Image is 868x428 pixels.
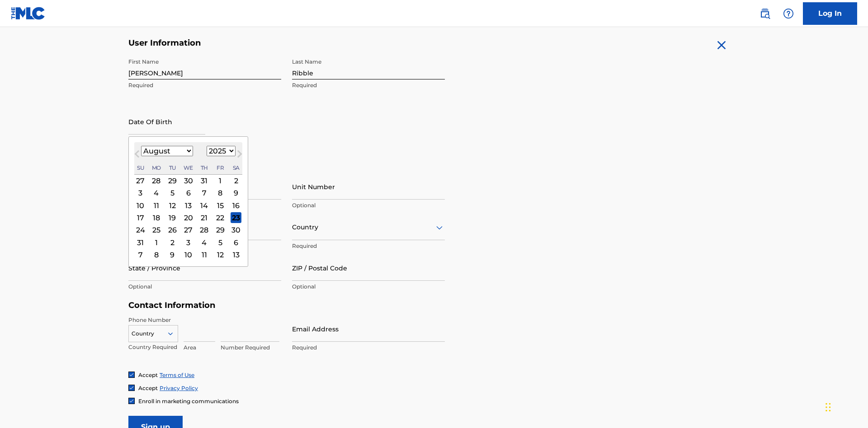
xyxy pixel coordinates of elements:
div: Choose Wednesday, September 3rd, 2025 [183,237,194,248]
div: Friday [215,163,226,173]
div: Choose Friday, August 29th, 2025 [215,225,226,236]
p: Required [292,344,445,352]
div: Choose Wednesday, August 27th, 2025 [183,225,194,236]
div: Sunday [135,163,146,173]
h5: Contact Information [128,300,445,311]
img: MLC Logo [11,7,46,20]
div: Saturday [231,163,241,173]
div: Choose Friday, August 15th, 2025 [215,200,226,211]
span: Enroll in marketing communications [138,398,239,405]
div: Choose Thursday, August 14th, 2025 [199,200,210,211]
div: Choose Monday, August 18th, 2025 [151,212,162,223]
div: Choose Monday, August 25th, 2025 [151,225,162,236]
div: Choose Thursday, August 28th, 2025 [199,225,210,236]
div: Choose Friday, August 22nd, 2025 [215,212,226,223]
span: Accept [138,385,158,391]
div: Choose Date [128,136,248,267]
div: Choose Monday, August 11th, 2025 [151,200,162,211]
iframe: Chat Widget [823,385,868,428]
div: Choose Saturday, August 2nd, 2025 [231,175,241,186]
div: Choose Tuesday, August 26th, 2025 [167,225,178,236]
div: Choose Tuesday, July 29th, 2025 [167,175,178,186]
p: Number Required [221,344,279,352]
div: Choose Thursday, September 11th, 2025 [199,249,210,260]
h5: Personal Address [128,164,740,174]
div: Monday [151,163,162,173]
div: Wednesday [183,163,194,173]
div: Choose Tuesday, September 9th, 2025 [167,249,178,260]
span: Accept [138,372,158,378]
div: Choose Wednesday, September 10th, 2025 [183,249,194,260]
div: Choose Tuesday, August 12th, 2025 [167,200,178,211]
div: Choose Saturday, August 30th, 2025 [231,225,241,236]
div: Choose Friday, August 8th, 2025 [215,188,226,199]
div: Help [779,5,797,23]
h5: User Information [128,38,445,48]
img: checkbox [129,372,134,377]
p: Required [128,81,281,89]
div: Tuesday [167,163,178,173]
button: Previous Month [130,149,144,163]
div: Choose Saturday, August 23rd, 2025 [231,212,241,223]
div: Choose Tuesday, September 2nd, 2025 [167,237,178,248]
div: Choose Tuesday, August 5th, 2025 [167,188,178,199]
a: Public Search [756,5,774,23]
div: Choose Sunday, August 31st, 2025 [135,237,146,248]
div: Choose Sunday, August 17th, 2025 [135,212,146,223]
div: Month August, 2025 [134,175,242,261]
img: help [783,8,794,19]
div: Choose Sunday, August 24th, 2025 [135,225,146,236]
div: Choose Friday, September 5th, 2025 [215,237,226,248]
div: Choose Thursday, July 31st, 2025 [199,175,210,186]
div: Drag [826,394,831,421]
div: Choose Wednesday, August 20th, 2025 [183,212,194,223]
p: Optional [292,201,445,209]
div: Choose Sunday, August 3rd, 2025 [135,188,146,199]
div: Choose Monday, September 8th, 2025 [151,249,162,260]
div: Choose Thursday, August 21st, 2025 [199,212,210,223]
div: Choose Tuesday, August 19th, 2025 [167,212,178,223]
img: checkbox [129,398,134,404]
p: Optional [292,283,445,291]
a: Privacy Policy [160,385,198,391]
div: Choose Wednesday, August 6th, 2025 [183,188,194,199]
a: Terms of Use [160,372,194,378]
div: Choose Saturday, September 13th, 2025 [231,249,241,260]
div: Choose Friday, August 1st, 2025 [215,175,226,186]
div: Choose Saturday, September 6th, 2025 [231,237,241,248]
div: Choose Saturday, August 16th, 2025 [231,200,241,211]
p: Country Required [128,343,178,351]
div: Choose Wednesday, August 13th, 2025 [183,200,194,211]
div: Choose Friday, September 12th, 2025 [215,249,226,260]
a: Log In [803,2,857,25]
div: Choose Sunday, September 7th, 2025 [135,249,146,260]
p: Required [292,242,445,250]
p: Area [184,344,215,352]
p: Optional [128,283,281,291]
button: Next Month [232,149,247,163]
div: Choose Thursday, September 4th, 2025 [199,237,210,248]
div: Choose Saturday, August 9th, 2025 [231,188,241,199]
p: Required [292,81,445,89]
div: Choose Sunday, August 10th, 2025 [135,200,146,211]
div: Thursday [199,163,210,173]
img: checkbox [129,385,134,391]
img: close [714,38,729,52]
div: Choose Monday, August 4th, 2025 [151,188,162,199]
div: Choose Monday, September 1st, 2025 [151,237,162,248]
div: Choose Thursday, August 7th, 2025 [199,188,210,199]
div: Choose Wednesday, July 30th, 2025 [183,175,194,186]
div: Choose Monday, July 28th, 2025 [151,175,162,186]
div: Choose Sunday, July 27th, 2025 [135,175,146,186]
img: search [759,8,770,19]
